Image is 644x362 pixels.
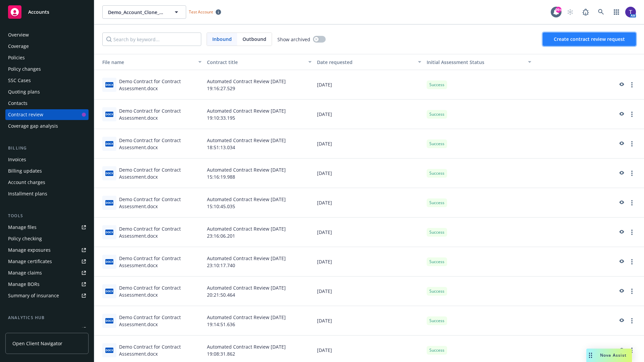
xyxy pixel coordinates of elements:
div: Toggle SortBy [427,59,524,66]
span: docx [105,348,113,353]
span: Success [429,259,444,265]
div: Coverage gap analysis [8,121,58,131]
span: docx [105,141,113,146]
a: Accounts [5,3,89,21]
div: Demo Contract for Contract Assessment.docx [119,255,202,269]
input: Search by keyword... [102,33,201,46]
div: Automated Contract Review [DATE] 19:16:27.529 [204,70,314,100]
a: preview [617,81,625,89]
div: Manage files [8,222,37,233]
span: docx [105,259,113,264]
div: Policies [8,52,25,63]
div: Analytics hub [5,314,89,321]
span: Test Account [189,9,213,15]
a: preview [617,346,625,354]
div: 99+ [555,7,561,13]
a: Manage claims [5,267,89,278]
div: Demo Contract for Contract Assessment.docx [119,196,202,210]
span: docx [105,230,113,235]
span: Test Account [186,8,224,15]
div: Automated Contract Review [DATE] 19:10:33.195 [204,100,314,129]
div: Manage BORs [8,279,40,290]
div: SSC Cases [8,75,31,86]
span: Demo_Account_Clone_QA_CR_Tests_Demo [108,9,166,16]
div: Tools [5,213,89,219]
img: photo [625,7,636,17]
div: Installment plans [8,188,47,199]
a: preview [617,199,625,207]
a: more [628,169,636,177]
a: preview [617,317,625,325]
span: docx [105,82,113,87]
a: more [628,81,636,89]
a: more [628,110,636,118]
span: Show archived [277,36,310,43]
div: Loss summary generator [8,324,64,335]
span: Open Client Navigator [12,340,62,347]
div: Contract review [8,109,43,120]
div: Manage exposures [8,245,51,255]
span: Nova Assist [600,352,627,358]
a: Start snowing [563,5,577,19]
div: Overview [8,29,29,40]
div: Drag to move [586,349,595,362]
span: Outbound [243,36,266,43]
a: Contract review [5,109,89,120]
a: Coverage gap analysis [5,121,89,131]
div: Billing updates [8,166,42,176]
div: Date requested [317,59,414,66]
span: Create contract review request [554,36,625,42]
a: Policies [5,52,89,63]
div: Automated Contract Review [DATE] 23:16:06.201 [204,218,314,247]
a: Search [594,5,608,19]
span: docx [105,289,113,294]
button: Nova Assist [586,349,632,362]
a: more [628,258,636,266]
a: preview [617,258,625,266]
button: Date requested [314,54,424,70]
div: Demo Contract for Contract Assessment.docx [119,78,202,92]
div: Demo Contract for Contract Assessment.docx [119,137,202,151]
span: Initial Assessment Status [427,59,484,65]
a: Billing updates [5,166,89,176]
a: Policy changes [5,64,89,74]
a: SSC Cases [5,75,89,86]
span: Success [429,200,444,206]
div: [DATE] [314,70,424,100]
div: Contacts [8,98,28,109]
a: preview [617,228,625,236]
span: Outbound [237,33,272,46]
span: Accounts [28,9,49,15]
span: docx [105,318,113,323]
a: Manage BORs [5,279,89,290]
a: Summary of insurance [5,290,89,301]
span: docx [105,171,113,176]
div: Demo Contract for Contract Assessment.docx [119,166,202,180]
a: Overview [5,29,89,40]
a: Loss summary generator [5,324,89,335]
button: Create contract review request [543,33,636,46]
a: Report a Bug [579,5,592,19]
div: Automated Contract Review [DATE] 18:51:13.034 [204,129,314,159]
span: Success [429,111,444,117]
a: more [628,317,636,325]
a: preview [617,140,625,148]
div: Policy checking [8,233,42,244]
div: [DATE] [314,218,424,247]
a: Invoices [5,154,89,165]
div: Contract title [207,59,304,66]
a: Manage certificates [5,256,89,267]
div: [DATE] [314,100,424,129]
div: Demo Contract for Contract Assessment.docx [119,284,202,298]
div: Billing [5,145,89,152]
a: Manage exposures [5,245,89,255]
a: Switch app [610,5,623,19]
div: Automated Contract Review [DATE] 20:21:50.464 [204,277,314,306]
div: [DATE] [314,188,424,218]
div: Automated Contract Review [DATE] 23:10:17.740 [204,247,314,277]
div: [DATE] [314,159,424,188]
a: more [628,199,636,207]
span: Inbound [212,36,232,43]
div: Policy changes [8,64,41,74]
